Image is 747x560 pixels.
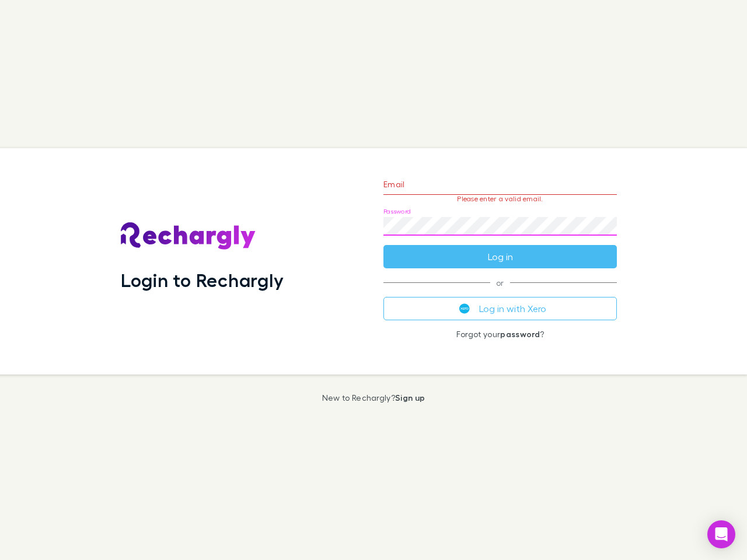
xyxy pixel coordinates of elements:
[459,303,470,314] img: Xero's logo
[121,222,256,250] img: Rechargly's Logo
[395,393,425,402] a: Sign up
[121,269,284,291] h1: Login to Rechargly
[383,282,617,283] span: or
[322,393,425,402] p: New to Rechargly?
[383,245,617,268] button: Log in
[383,330,617,339] p: Forgot your ?
[383,297,617,320] button: Log in with Xero
[500,329,540,339] a: password
[383,195,617,203] p: Please enter a valid email.
[383,207,411,216] label: Password
[707,520,735,548] div: Open Intercom Messenger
